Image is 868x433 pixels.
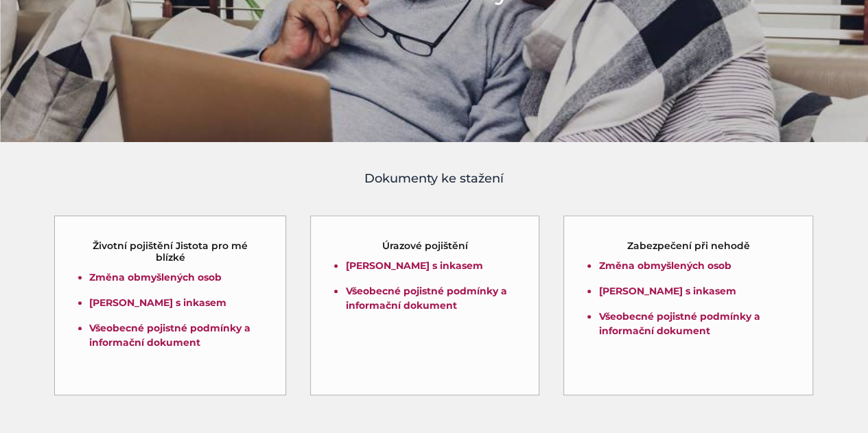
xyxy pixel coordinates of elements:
[54,169,815,188] h4: Dokumenty ke stažení
[345,259,482,272] a: [PERSON_NAME] s inkasem
[382,240,468,252] h5: Úrazové pojištění
[598,259,731,272] a: Změna obmyšlených osob
[345,285,506,312] a: Všeobecné pojistné podmínky a informační dokument
[89,296,226,309] a: [PERSON_NAME] s inkasem
[627,240,750,252] h5: Zabezpečení při nehodě
[598,285,736,297] a: [PERSON_NAME] s inkasem
[79,240,262,264] h5: Životní pojištění Jistota pro mé blízké
[89,322,250,349] a: Všeobecné pojistné podmínky a informační dokument
[89,271,222,283] a: Změna obmyšlených osob
[598,310,760,337] a: Všeobecné pojistné podmínky a informační dokument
